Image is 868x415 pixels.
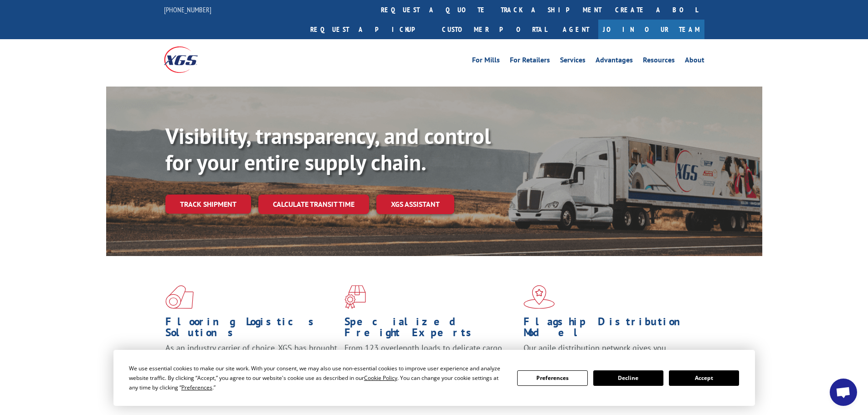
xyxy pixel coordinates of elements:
[524,285,555,309] img: xgs-icon-flagship-distribution-model-red
[524,316,696,343] h1: Flagship Distribution Model
[303,20,435,39] a: Request a pickup
[554,20,598,39] a: Agent
[258,195,369,214] a: Calculate transit time
[344,316,517,343] h1: Specialized Freight Experts
[669,370,739,386] button: Accept
[830,379,857,406] a: Open chat
[165,195,251,214] a: Track shipment
[685,56,704,67] a: About
[181,384,212,391] span: Preferences
[344,285,366,309] img: xgs-icon-focused-on-flooring-red
[113,350,755,406] div: Cookie Consent Prompt
[165,122,491,176] b: Visibility, transparency, and control for your entire supply chain.
[598,20,704,39] a: Join Our Team
[596,56,633,67] a: Advantages
[129,364,506,392] div: We use essential cookies to make our site work. With your consent, we may also use non-essential ...
[435,20,554,39] a: Customer Portal
[164,5,211,14] a: [PHONE_NUMBER]
[524,343,691,364] span: Our agile distribution network gives you nationwide inventory management on demand.
[510,56,550,67] a: For Retailers
[165,343,337,375] span: As an industry carrier of choice, XGS has brought innovation and dedication to flooring logistics...
[165,316,338,343] h1: Flooring Logistics Solutions
[593,370,663,386] button: Decline
[472,56,500,67] a: For Mills
[643,56,675,67] a: Resources
[364,374,397,382] span: Cookie Policy
[560,56,586,67] a: Services
[165,285,194,309] img: xgs-icon-total-supply-chain-intelligence-red
[376,195,454,214] a: XGS ASSISTANT
[517,370,587,386] button: Preferences
[344,343,517,383] p: From 123 overlength loads to delicate cargo, our experienced staff knows the best way to move you...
